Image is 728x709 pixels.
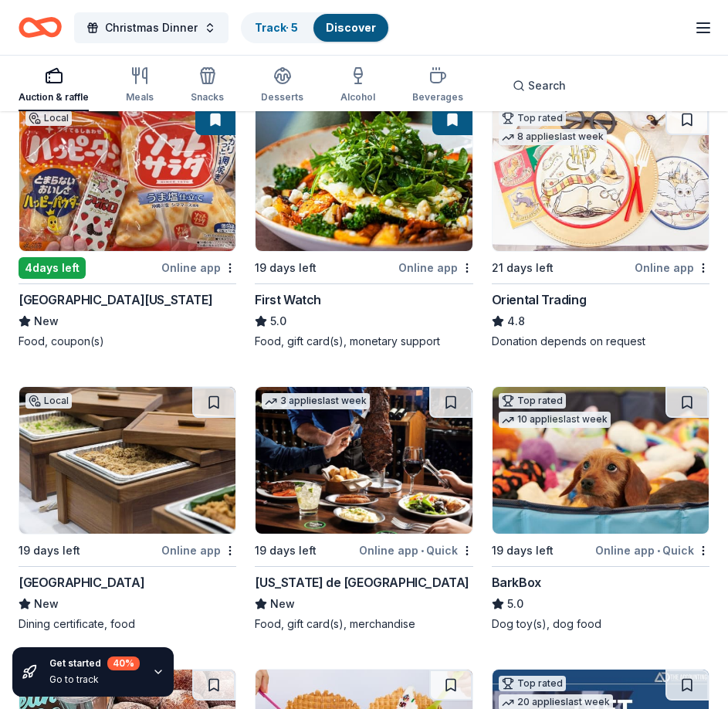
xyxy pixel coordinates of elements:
[492,616,709,632] div: Dog toy(s), dog food
[34,595,59,613] span: New
[19,9,62,46] a: Home
[492,103,709,349] a: Image for Oriental TradingTop rated8 applieslast week21 days leftOnline appOriental Trading4.8Don...
[492,259,554,277] div: 21 days left
[340,60,375,111] button: Alcohol
[105,19,198,37] span: Christmas Dinner
[191,60,224,111] button: Snacks
[19,334,236,349] div: Food, coupon(s)
[500,70,578,101] button: Search
[499,129,607,145] div: 8 applies last week
[74,12,229,43] button: Christmas Dinner
[19,60,89,111] button: Auction & raffle
[261,91,303,103] div: Desserts
[255,573,469,592] div: [US_STATE] de [GEOGRAPHIC_DATA]
[255,386,472,632] a: Image for Texas de Brazil3 applieslast week19 days leftOnline app•Quick[US_STATE] de [GEOGRAPHIC_...
[161,258,236,277] div: Online app
[657,544,660,557] span: •
[25,393,72,409] div: Local
[49,673,140,686] div: Go to track
[492,334,709,349] div: Donation depends on request
[19,290,212,309] div: [GEOGRAPHIC_DATA][US_STATE]
[34,312,59,331] span: New
[161,541,236,560] div: Online app
[492,573,541,592] div: BarkBox
[191,91,224,103] div: Snacks
[19,104,235,251] img: Image for Tokyo Central Hawaii
[19,387,235,534] img: Image for Highway Inn
[107,656,140,670] div: 40 %
[126,91,154,103] div: Meals
[340,91,375,103] div: Alcohol
[255,259,317,277] div: 19 days left
[412,60,463,111] button: Beverages
[359,541,473,560] div: Online app Quick
[255,541,317,560] div: 19 days left
[126,60,154,111] button: Meals
[507,595,523,613] span: 5.0
[492,290,587,309] div: Oriental Trading
[49,656,140,670] div: Get started
[528,76,566,95] span: Search
[412,91,463,103] div: Beverages
[270,595,295,613] span: New
[19,573,144,592] div: [GEOGRAPHIC_DATA]
[326,21,376,34] a: Discover
[398,258,473,277] div: Online app
[492,541,554,560] div: 19 days left
[19,616,236,632] div: Dining certificate, food
[19,91,89,103] div: Auction & raffle
[19,541,80,560] div: 19 days left
[25,110,72,126] div: Local
[255,290,321,309] div: First Watch
[493,387,709,534] img: Image for BarkBox
[241,12,390,43] button: Track· 5Discover
[255,21,298,34] a: Track· 5
[261,60,303,111] button: Desserts
[493,104,709,251] img: Image for Oriental Trading
[255,103,472,349] a: Image for First Watch19 days leftOnline appFirst Watch5.0Food, gift card(s), monetary support
[262,393,370,409] div: 3 applies last week
[270,312,286,331] span: 5.0
[256,387,472,534] img: Image for Texas de Brazil
[499,412,611,428] div: 10 applies last week
[499,676,566,691] div: Top rated
[255,616,472,632] div: Food, gift card(s), merchandise
[19,386,236,632] a: Image for Highway InnLocal19 days leftOnline app[GEOGRAPHIC_DATA]NewDining certificate, food
[595,541,709,560] div: Online app Quick
[19,103,236,349] a: Image for Tokyo Central HawaiiLocal4days leftOnline app[GEOGRAPHIC_DATA][US_STATE]NewFood, coupon(s)
[499,110,566,126] div: Top rated
[256,104,472,251] img: Image for First Watch
[421,544,424,557] span: •
[635,258,709,277] div: Online app
[499,393,566,409] div: Top rated
[19,257,86,279] div: 4 days left
[492,386,709,632] a: Image for BarkBoxTop rated10 applieslast week19 days leftOnline app•QuickBarkBox5.0Dog toy(s), do...
[255,334,472,349] div: Food, gift card(s), monetary support
[507,312,525,331] span: 4.8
